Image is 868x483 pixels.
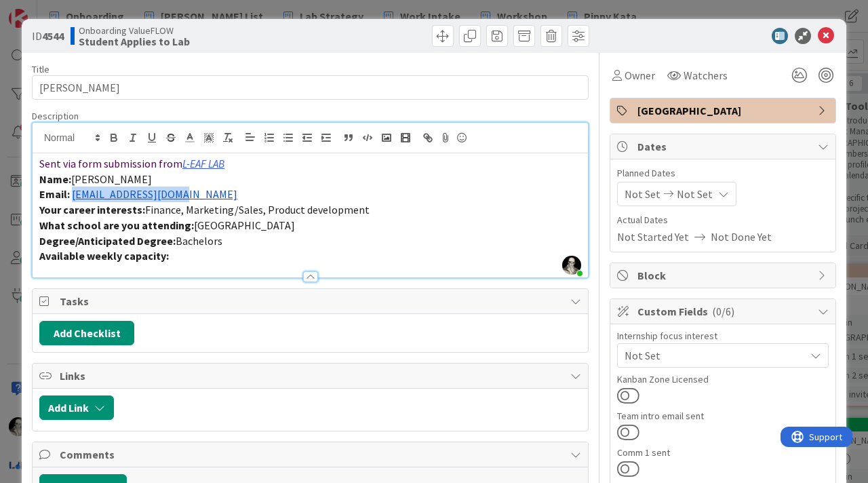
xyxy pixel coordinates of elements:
[617,166,829,180] span: Planned Dates
[32,110,79,122] span: Description
[617,374,829,384] div: Kanban Zone Licensed
[39,249,169,263] strong: Available weekly capacity:
[617,331,829,341] div: Internship focus interest
[60,368,564,384] span: Links
[176,234,222,248] span: Bachelors
[79,36,190,47] b: Student Applies to Lab
[625,186,660,202] span: Not Set
[32,28,64,44] span: ID
[562,256,581,275] img: 5slRnFBaanOLW26e9PW3UnY7xOjyexml.jpeg
[637,303,811,320] span: Custom Fields
[32,63,50,75] label: Title
[684,67,728,83] span: Watchers
[28,2,62,18] span: Support
[637,138,811,155] span: Dates
[182,157,224,170] a: L-EAF LAB
[39,172,71,186] strong: Name:
[712,305,734,318] span: ( 0/6 )
[39,187,70,201] strong: Email:
[637,267,811,284] span: Block
[625,67,655,83] span: Owner
[39,395,114,420] button: Add Link
[39,234,176,248] strong: Degree/Anticipated Degree:
[39,203,145,216] strong: Your career interests:
[145,203,370,216] span: Finance, Marketing/Sales, Product development
[39,321,134,345] button: Add Checklist
[72,187,237,201] a: [EMAIL_ADDRESS][DOMAIN_NAME]
[39,218,194,232] strong: What school are you attending:
[637,102,811,119] span: [GEOGRAPHIC_DATA]
[617,448,829,457] div: Comm 1 sent
[625,347,805,364] span: Not Set
[39,157,182,170] span: Sent via form submission from
[617,411,829,421] div: Team intro email sent
[79,25,190,36] span: Onboarding ValueFLOW
[617,229,689,245] span: Not Started Yet
[60,293,564,309] span: Tasks
[60,446,564,463] span: Comments
[194,218,295,232] span: [GEOGRAPHIC_DATA]
[42,29,64,43] b: 4544
[711,229,772,245] span: Not Done Yet
[71,172,152,186] span: [PERSON_NAME]
[32,75,589,100] input: type card name here...
[617,213,829,227] span: Actual Dates
[677,186,713,202] span: Not Set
